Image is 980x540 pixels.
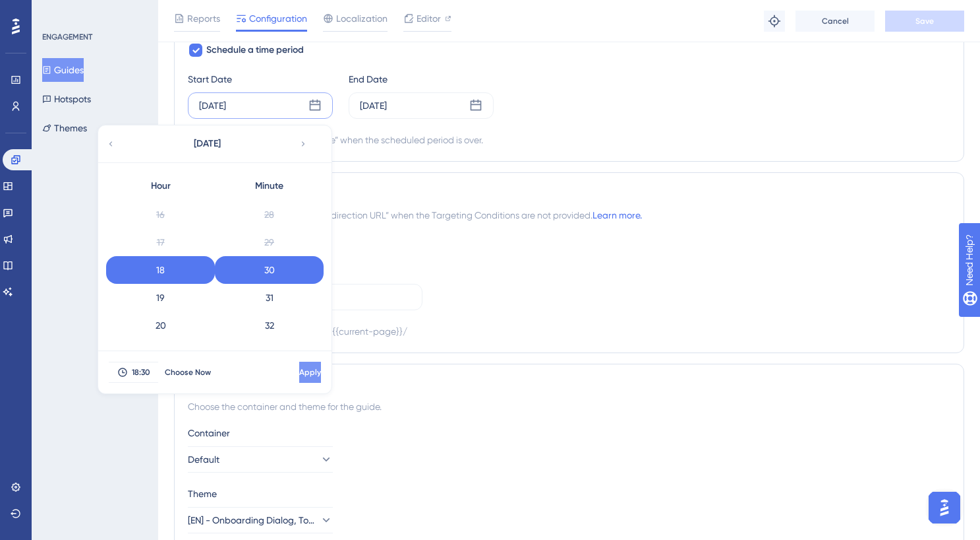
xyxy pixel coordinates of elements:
div: Choose the container and theme for the guide. [188,399,950,415]
span: Save [915,16,934,26]
div: 20 [106,312,215,339]
button: Themes [42,116,87,140]
div: ENGAGEMENT [42,32,92,42]
span: Choose Now [165,367,211,378]
div: 19 [106,284,215,312]
span: Localization [336,11,388,26]
div: 33 [215,339,324,367]
button: Apply [299,362,321,383]
span: Apply [299,367,321,378]
div: Hour [106,173,215,199]
button: Save [885,11,964,32]
div: Theme [188,486,950,502]
div: Automatically set as “Inactive” when the scheduled period is over. [212,132,483,148]
div: https://{{current-page}}/ [299,323,407,339]
div: 29 [215,228,324,256]
div: 21 [106,339,215,367]
span: Configuration [249,11,307,26]
div: Container [188,425,950,441]
div: 28 [215,201,324,228]
button: [EN] - Onboarding Dialog, Tooltip [188,507,333,533]
div: 16 [106,201,215,228]
div: End Date [349,71,494,87]
span: 18:30 [132,367,150,378]
button: Guides [42,58,84,82]
iframe: UserGuiding AI Assistant Launcher [925,488,964,527]
span: Editor [417,11,441,26]
div: 31 [215,284,324,312]
div: 32 [215,312,324,339]
div: Start Date [188,71,333,87]
div: Redirection [188,186,950,202]
button: Hotspots [42,87,91,111]
span: [EN] - Onboarding Dialog, Tooltip [188,512,314,528]
button: Choose Now [158,362,217,383]
div: 17 [106,228,215,256]
div: 30 [215,256,324,284]
div: Minute [215,173,324,199]
button: 18:30 [109,362,158,383]
span: Schedule a time period [206,42,304,58]
button: Default [188,446,333,473]
span: Cancel [822,16,849,26]
div: 18 [106,256,215,284]
span: The browser will redirect to the “Redirection URL” when the Targeting Conditions are not provided. [188,207,642,223]
span: Reports [187,11,220,26]
span: Default [188,452,219,467]
button: [DATE] [141,131,273,157]
button: Cancel [795,11,875,32]
a: Learn more. [592,210,642,220]
div: [DATE] [199,98,226,114]
span: Need Help? [31,3,82,19]
span: [DATE] [194,136,221,152]
div: [DATE] [360,98,387,114]
div: Advanced Settings [188,378,950,393]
